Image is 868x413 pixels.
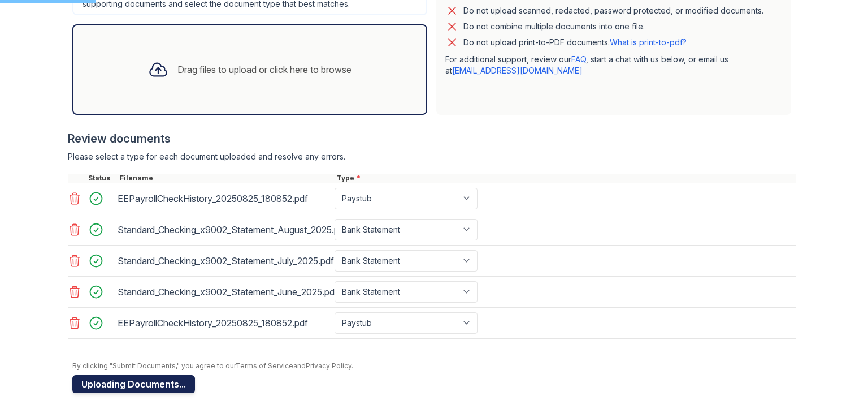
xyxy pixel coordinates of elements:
div: EEPayrollCheckHistory_20250825_180852.pdf [118,314,330,332]
div: By clicking "Submit Documents," you agree to our and [72,362,796,371]
div: Do not combine multiple documents into one file. [463,20,645,33]
a: Terms of Service [236,362,293,370]
p: For additional support, review our , start a chat with us below, or email us at [445,54,782,76]
div: Review documents [68,131,796,147]
p: Do not upload print-to-PDF documents. [463,37,687,48]
a: FAQ [571,54,586,64]
div: Please select a type for each document uploaded and resolve any errors. [68,151,796,162]
div: EEPayrollCheckHistory_20250825_180852.pdf [118,190,330,208]
div: Drag files to upload or click here to browse [177,63,351,76]
div: Status [86,174,118,183]
div: Do not upload scanned, redacted, password protected, or modified documents. [463,4,763,18]
div: Filename [118,174,335,183]
a: Privacy Policy. [306,362,353,370]
div: Standard_Checking_x9002_Statement_July_2025.pdf [118,252,330,270]
a: What is print-to-pdf? [610,37,687,47]
div: Type [335,174,796,183]
button: Uploading Documents... [72,375,195,393]
a: [EMAIL_ADDRESS][DOMAIN_NAME] [452,66,583,75]
div: Standard_Checking_x9002_Statement_June_2025.pdf [118,283,330,301]
div: Standard_Checking_x9002_Statement_August_2025.pdf [118,221,330,239]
